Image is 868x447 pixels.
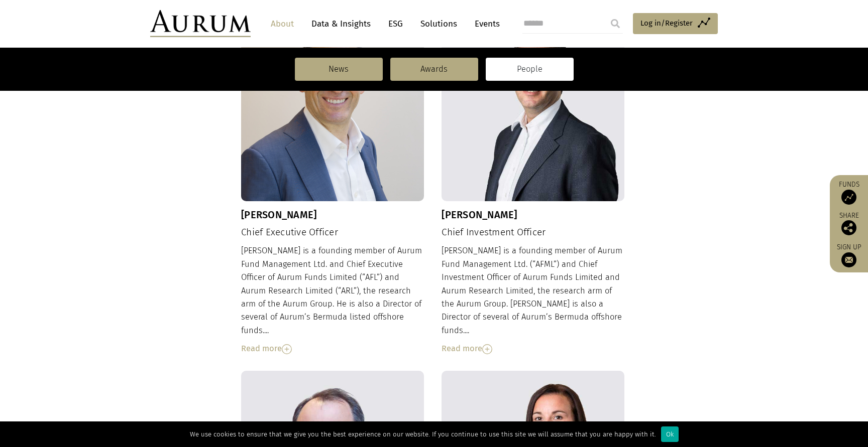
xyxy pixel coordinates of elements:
div: Ok [661,426,679,442]
a: Solutions [415,15,462,33]
a: Funds [835,180,863,205]
div: Read more [241,342,424,355]
a: Data & Insights [306,15,376,33]
img: Aurum [150,10,251,37]
a: Awards [390,58,478,81]
div: [PERSON_NAME] is a founding member of Aurum Fund Management Ltd. (“AFML”) and Chief Investment Of... [442,244,624,355]
img: Access Funds [841,190,856,205]
img: Read More [282,344,292,354]
a: People [486,58,574,81]
h4: Chief Executive Officer [241,227,424,238]
a: Events [470,15,500,33]
span: Log in/Register [640,17,693,29]
img: Sign up to our newsletter [841,252,856,267]
a: About [266,15,299,33]
img: Read More [482,344,492,354]
a: Sign up [835,243,863,267]
h3: [PERSON_NAME] [442,209,624,221]
a: News [295,58,383,81]
div: Read more [442,342,624,355]
div: Share [835,212,863,235]
h3: [PERSON_NAME] [241,209,424,221]
input: Submit [605,14,625,34]
a: ESG [383,15,408,33]
div: [PERSON_NAME] is a founding member of Aurum Fund Management Ltd. and Chief Executive Officer of A... [241,244,424,355]
h4: Chief Investment Officer [442,227,624,238]
img: Share this post [841,220,856,235]
a: Log in/Register [633,13,718,34]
